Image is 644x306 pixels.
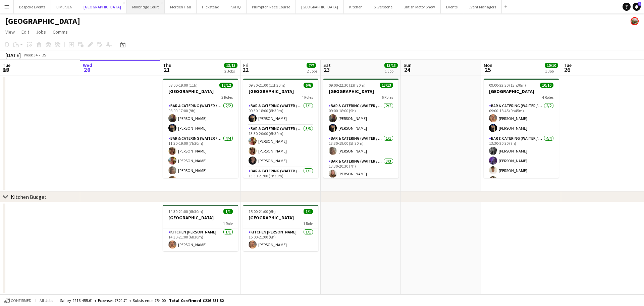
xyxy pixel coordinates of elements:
button: Silverstone [368,0,398,13]
span: View [5,29,15,35]
div: 1 Job [545,69,558,74]
span: 13/13 [380,83,393,88]
span: 1/1 [304,209,313,214]
app-card-role: Kitchen [PERSON_NAME]1/115:00-21:00 (6h)[PERSON_NAME] [243,228,318,251]
button: British Motor Show [398,0,441,13]
span: 19 [2,66,10,74]
app-card-role: Bar & Catering (Waiter / waitress)2/209:00-18:00 (9h)[PERSON_NAME][PERSON_NAME] [323,102,398,135]
button: Bespoke Events [14,0,51,13]
app-card-role: Bar & Catering (Waiter / waitress)4/411:30-19:00 (7h30m)[PERSON_NAME][PERSON_NAME][PERSON_NAME][P... [163,135,238,187]
app-job-card: 09:30-21:00 (11h30m)6/6[GEOGRAPHIC_DATA]4 RolesBar & Catering (Waiter / waitress)1/109:30-18:00 (... [243,79,318,178]
app-card-role: Bar & Catering (Waiter / waitress)4/413:30-20:30 (7h)[PERSON_NAME][PERSON_NAME][PERSON_NAME][PERS... [484,135,559,187]
span: All jobs [38,298,54,303]
span: 09:00-22:30 (13h30m) [329,83,366,88]
app-card-role: Bar & Catering (Waiter / waitress)1/113:30-21:00 (7h30m) [243,167,318,190]
span: 4 Roles [542,95,553,100]
span: 1 Role [223,221,233,226]
button: Morden Hall [165,0,197,13]
div: [DATE] [5,52,21,58]
div: Salary £216 455.61 + Expenses £321.71 + Subsistence £54.00 = [60,298,224,303]
span: Fri [243,62,249,68]
span: 10/10 [545,63,558,68]
a: Edit [19,28,32,36]
span: 20 [82,66,92,74]
span: Thu [163,62,171,68]
button: [GEOGRAPHIC_DATA] [296,0,344,13]
span: 13/13 [224,63,237,68]
app-card-role: Bar & Catering (Waiter / waitress)3/313:30-20:30 (7h)[PERSON_NAME] [323,158,398,200]
span: 1/1 [223,209,233,214]
button: Event Managers [463,0,502,13]
span: 26 [563,66,572,74]
span: Tue [564,62,572,68]
button: [GEOGRAPHIC_DATA] [78,0,127,13]
h3: [GEOGRAPHIC_DATA] [243,88,318,94]
a: Jobs [33,28,49,36]
a: 1 [633,3,641,11]
app-job-card: 08:00-19:00 (11h)12/12[GEOGRAPHIC_DATA]3 RolesBar & Catering (Waiter / waitress)2/208:00-17:00 (9... [163,79,238,178]
span: 7/7 [307,63,316,68]
span: 25 [483,66,492,74]
span: Wed [83,62,92,68]
button: KKHQ [225,0,247,13]
span: 22 [242,66,249,74]
span: 1 [638,2,641,6]
span: Tue [3,62,10,68]
span: 1 Role [303,221,313,226]
button: Millbridge Court [127,0,165,13]
span: Week 34 [22,52,39,57]
div: BST [42,52,48,57]
h3: [GEOGRAPHIC_DATA] [243,215,318,221]
span: 14:30-21:00 (6h30m) [168,209,203,214]
app-card-role: Bar & Catering (Waiter / waitress)2/209:00-18:45 (9h45m)[PERSON_NAME][PERSON_NAME] [484,102,559,135]
span: 15:00-21:00 (6h) [249,209,276,214]
span: 09:30-21:00 (11h30m) [249,83,285,88]
span: 12/12 [219,83,233,88]
app-user-avatar: Staffing Manager [631,17,639,25]
div: 2 Jobs [307,69,317,74]
div: 2 Jobs [224,69,237,74]
app-card-role: Bar & Catering (Waiter / waitress)1/113:30-19:00 (5h30m)[PERSON_NAME] [323,135,398,158]
app-job-card: 09:00-22:30 (13h30m)10/10[GEOGRAPHIC_DATA]4 RolesBar & Catering (Waiter / waitress)2/209:00-18:45... [484,79,559,178]
a: View [3,28,17,36]
app-job-card: 15:00-21:00 (6h)1/1[GEOGRAPHIC_DATA]1 RoleKitchen [PERSON_NAME]1/115:00-21:00 (6h)[PERSON_NAME] [243,205,318,251]
span: 09:00-22:30 (13h30m) [489,83,526,88]
h3: [GEOGRAPHIC_DATA] [484,88,559,94]
button: LIMEKILN [51,0,78,13]
h3: [GEOGRAPHIC_DATA] [323,88,398,94]
span: Total Confirmed £216 831.32 [169,298,224,303]
app-job-card: 14:30-21:00 (6h30m)1/1[GEOGRAPHIC_DATA]1 RoleKitchen [PERSON_NAME]1/114:30-21:00 (6h30m)[PERSON_N... [163,205,238,251]
button: Kitchen [344,0,368,13]
span: 24 [402,66,412,74]
app-card-role: Bar & Catering (Waiter / waitress)3/313:30-20:00 (6h30m)[PERSON_NAME][PERSON_NAME][PERSON_NAME] [243,125,318,167]
h1: [GEOGRAPHIC_DATA] [5,16,80,26]
span: Confirmed [11,298,32,303]
span: 4 Roles [302,95,313,100]
app-job-card: 09:00-22:30 (13h30m)13/13[GEOGRAPHIC_DATA]6 RolesBar & Catering (Waiter / waitress)2/209:00-18:00... [323,79,398,178]
h3: [GEOGRAPHIC_DATA] [163,215,238,221]
span: Comms [53,29,68,35]
app-card-role: Bar & Catering (Waiter / waitress)2/208:00-17:00 (9h)[PERSON_NAME][PERSON_NAME] [163,102,238,135]
a: Comms [50,28,70,36]
span: 3 Roles [221,95,233,100]
span: Sun [404,62,412,68]
div: Kitchen Budget [11,193,47,200]
span: 10/10 [540,83,553,88]
span: Jobs [36,29,46,35]
button: Hickstead [197,0,225,13]
span: Edit [21,29,29,35]
button: Events [441,0,463,13]
button: Confirmed [3,297,33,304]
app-card-role: Kitchen [PERSON_NAME]1/114:30-21:00 (6h30m)[PERSON_NAME] [163,228,238,251]
div: 1 Job [385,69,397,74]
span: 13/13 [384,63,398,68]
span: 08:00-19:00 (11h) [168,83,198,88]
h3: [GEOGRAPHIC_DATA] [163,88,238,94]
span: 21 [162,66,171,74]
